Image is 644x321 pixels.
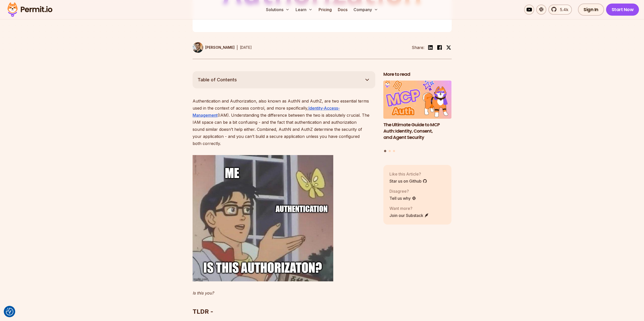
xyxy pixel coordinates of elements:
a: Join our Substack [389,212,429,218]
div: | [237,44,238,51]
li: 1 of 3 [383,81,452,147]
span: 5.4k [557,7,568,13]
button: Solutions [264,5,292,15]
img: E_KwzqjXMAoitHj.jpg [193,155,333,281]
a: Docs [336,5,349,15]
img: Daniel Bass [193,42,203,53]
img: Revisit consent button [6,308,13,315]
img: facebook [437,44,443,51]
button: Consent Preferences [6,308,13,315]
em: Is this you? [193,290,214,295]
span: Table of Contents [198,76,237,83]
time: [DATE] [240,45,252,50]
a: Star us on Github [389,178,427,184]
button: Learn [294,5,315,15]
button: Go to slide 2 [389,150,391,152]
a: Identity-Access-Management [193,106,340,118]
a: Sign In [578,4,604,16]
a: [PERSON_NAME] [193,42,235,53]
button: Go to slide 1 [384,150,386,152]
img: Permit logo [5,1,55,18]
p: Disagree? [389,188,416,194]
a: Start Now [606,4,639,16]
h3: The Ultimate Guide to MCP Auth: Identity, Consent, and Agent Security [383,122,452,140]
li: Share: [412,44,424,51]
a: 5.4k [548,5,572,15]
p: Want more? [389,205,429,211]
a: Pricing [317,5,334,15]
p: Like this Article? [389,171,427,177]
div: Posts [383,81,452,153]
button: Go to slide 3 [393,150,395,152]
button: Table of Contents [193,71,375,88]
a: Tell us why [389,195,416,201]
h2: TLDR - [193,287,375,316]
p: Authentication and Authorization, also known as AuthN and AuthZ, are two essential terms used in ... [193,97,375,147]
p: [PERSON_NAME] [205,45,235,50]
img: twitter [446,45,451,50]
img: The Ultimate Guide to MCP Auth: Identity, Consent, and Agent Security [383,81,452,119]
img: linkedin [427,44,433,51]
h2: More to read [383,71,452,78]
button: Company [351,5,380,15]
